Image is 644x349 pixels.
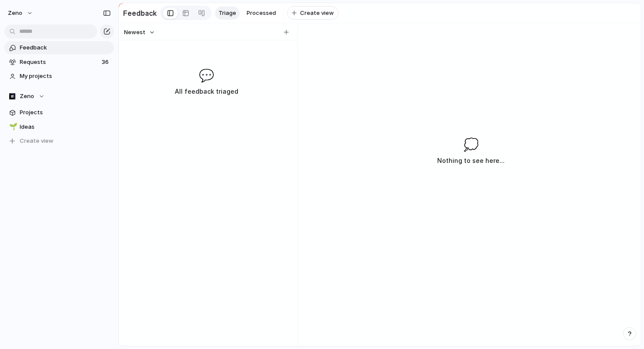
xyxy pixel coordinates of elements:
span: Zeno [20,92,34,101]
span: Feedback [20,43,111,52]
span: 36 [102,58,110,67]
a: My projects [4,70,114,83]
span: Create view [300,9,334,18]
span: Triage [219,9,236,18]
span: 💬 [199,66,214,85]
h3: Nothing to see here... [437,155,505,166]
h3: All feedback triaged [139,86,273,97]
a: Triage [215,7,240,20]
button: 🌱 [8,123,17,131]
h2: Feedback [123,8,157,18]
button: Zeno [4,6,38,20]
button: Create view [287,6,339,20]
button: Zeno [4,90,114,103]
span: Create view [20,137,53,145]
button: Newest [123,27,156,38]
span: Projects [20,108,111,117]
a: 🌱Ideas [4,120,114,134]
span: Zeno [8,9,22,18]
a: Processed [243,7,280,20]
span: Newest [124,28,145,37]
div: 🌱 [9,122,15,132]
span: 💭 [464,135,479,154]
span: My projects [20,72,111,81]
span: Requests [20,58,99,67]
a: Feedback [4,41,114,54]
button: Create view [4,134,114,148]
span: Processed [247,9,276,18]
span: Ideas [20,123,111,131]
a: Projects [4,106,114,119]
a: Requests36 [4,56,114,69]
